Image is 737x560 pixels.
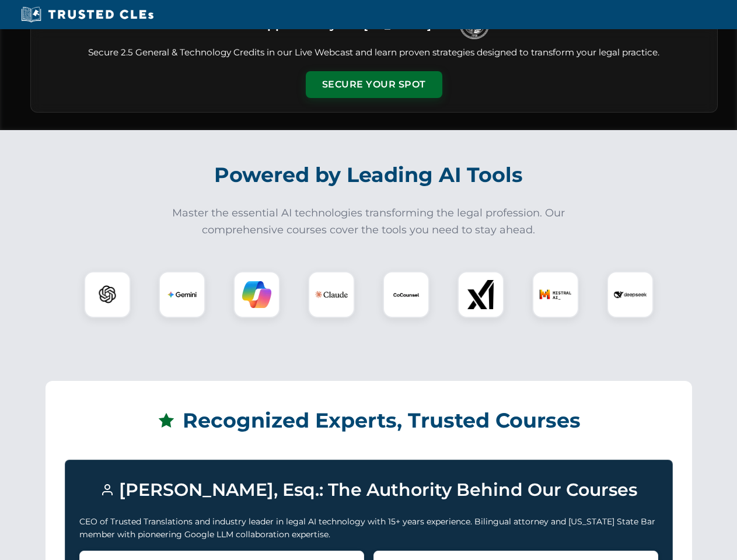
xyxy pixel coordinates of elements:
[79,474,658,506] h3: [PERSON_NAME], Esq.: The Authority Behind Our Courses
[306,71,442,98] button: Secure Your Spot
[532,271,579,318] div: Mistral AI
[242,280,271,309] img: Copilot Logo
[607,271,654,318] div: DeepSeek
[614,278,647,311] img: DeepSeek Logo
[539,278,572,311] img: Mistral AI Logo
[233,271,280,318] div: Copilot
[65,400,673,441] h2: Recognized Experts, Trusted Courses
[466,280,495,309] img: xAI Logo
[46,155,692,195] h2: Powered by Leading AI Tools
[90,278,124,311] img: ChatGPT Logo
[167,280,197,309] img: Gemini Logo
[159,271,205,318] div: Gemini
[315,278,348,311] img: Claude Logo
[165,205,573,239] p: Master the essential AI technologies transforming the legal profession. Our comprehensive courses...
[45,46,703,60] p: Secure 2.5 General & Technology Credits in our Live Webcast and learn proven strategies designed ...
[84,271,131,318] div: ChatGPT
[392,280,421,309] img: CoCounsel Logo
[18,6,157,23] img: Trusted CLEs
[383,271,429,318] div: CoCounsel
[308,271,355,318] div: Claude
[79,515,658,541] p: CEO of Trusted Translations and industry leader in legal AI technology with 15+ years experience....
[457,271,504,318] div: xAI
